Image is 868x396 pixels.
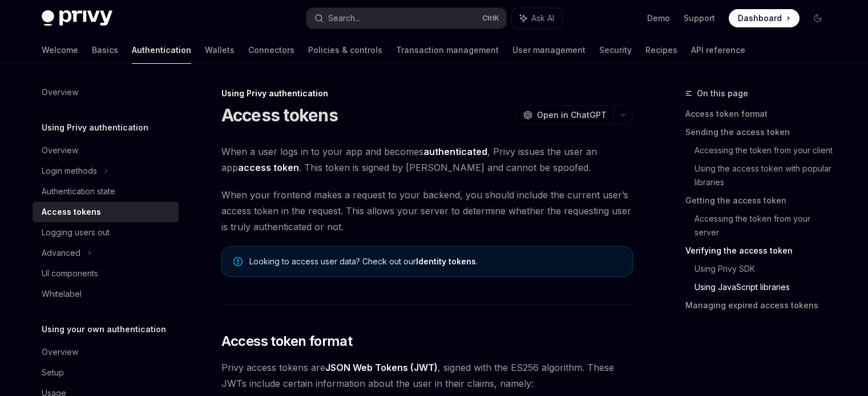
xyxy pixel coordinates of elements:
[695,260,836,278] a: Using Privy SDK
[685,191,836,210] a: Getting the access token
[33,362,179,383] a: Setup
[42,85,78,99] div: Overview
[599,36,632,64] a: Security
[685,123,836,141] a: Sending the access token
[416,256,476,267] a: Identity tokens
[695,141,836,160] a: Accessing the token from your client
[221,88,633,99] div: Using Privy authentication
[685,242,836,260] a: Verifying the access token
[33,181,179,202] a: Authentication state
[132,36,191,64] a: Authentication
[809,9,827,27] button: Toggle dark mode
[42,366,64,379] div: Setup
[221,105,338,125] h1: Access tokens
[695,160,836,191] a: Using the access token with popular libraries
[33,222,179,243] a: Logging users out
[691,36,745,64] a: API reference
[248,36,294,64] a: Connectors
[512,36,586,64] a: User management
[221,187,633,235] span: When your frontend makes a request to your backend, you should include the current user’s access ...
[684,13,715,24] a: Support
[42,226,110,239] div: Logging users out
[205,36,235,64] a: Wallets
[249,256,621,267] span: Looking to access user data? Check out our .
[738,13,782,24] span: Dashboard
[42,164,97,178] div: Login methods
[328,11,360,25] div: Search...
[42,246,80,260] div: Advanced
[42,185,115,198] div: Authentication state
[697,87,748,100] span: On this page
[33,140,179,161] a: Overview
[647,13,670,24] a: Demo
[42,36,78,64] a: Welcome
[531,13,554,24] span: Ask AI
[42,10,112,26] img: dark logo
[308,36,382,64] a: Policies & controls
[42,322,166,336] h5: Using your own authentication
[729,9,800,27] a: Dashboard
[695,210,836,242] a: Accessing the token from your server
[42,287,82,301] div: Whitelabel
[221,332,353,350] span: Access token format
[306,8,506,28] button: Search...CtrlK
[221,144,633,175] span: When a user logs in to your app and becomes , Privy issues the user an app . This token is signed...
[42,345,78,359] div: Overview
[423,146,487,157] strong: authenticated
[537,109,607,121] span: Open in ChatGPT
[33,202,179,222] a: Access tokens
[33,82,179,103] a: Overview
[396,36,499,64] a: Transaction management
[238,162,299,173] strong: access token
[92,36,118,64] a: Basics
[221,360,633,391] span: Privy access tokens are , signed with the ES256 algorithm. These JWTs include certain information...
[42,121,148,134] h5: Using Privy authentication
[33,263,179,284] a: UI components
[685,296,836,315] a: Managing expired access tokens
[42,267,98,280] div: UI components
[482,14,499,23] span: Ctrl K
[233,257,243,266] svg: Note
[685,105,836,123] a: Access token format
[42,205,101,219] div: Access tokens
[325,362,438,374] a: JSON Web Tokens (JWT)
[512,8,562,28] button: Ask AI
[516,105,613,125] button: Open in ChatGPT
[33,284,179,304] a: Whitelabel
[42,144,78,157] div: Overview
[695,278,836,296] a: Using JavaScript libraries
[33,342,179,362] a: Overview
[645,36,677,64] a: Recipes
